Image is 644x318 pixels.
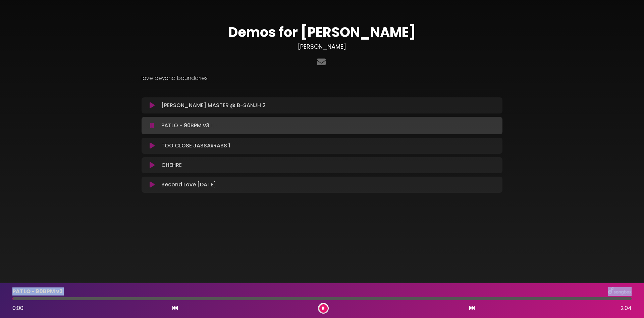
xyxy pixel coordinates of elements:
p: love beyond boundaries [142,74,502,82]
h1: Demos for [PERSON_NAME] [142,24,502,40]
img: waveform4.gif [209,121,219,130]
p: [PERSON_NAME] MASTER @ B-SANJH 2 [161,101,266,109]
h3: [PERSON_NAME] [142,43,502,50]
p: PATLO - 90BPM v3 [161,121,219,130]
p: CHEHRE [161,161,182,169]
p: Second Love [DATE] [161,181,216,189]
p: TOO CLOSE JASSAxRASS 1 [161,142,230,150]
